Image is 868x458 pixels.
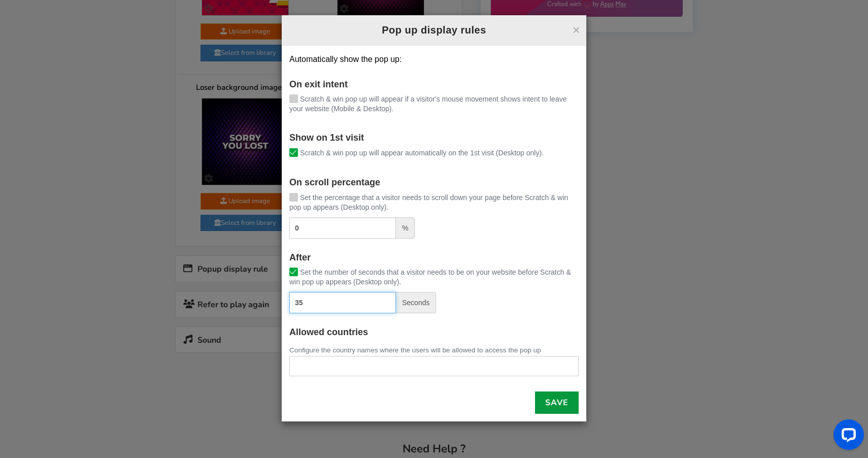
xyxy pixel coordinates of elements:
h4: On exit intent [289,80,579,90]
h4: On scroll percentage [289,178,579,188]
span: Scratch & win pop up will appear automatically on the 1st visit (Desktop only). [300,149,544,157]
span: Seconds [396,292,436,313]
button: × [573,23,580,37]
h2: Pop up display rules [289,23,579,38]
iframe: LiveChat chat widget [825,415,868,458]
h4: Allowed countries [289,328,579,338]
span: % [396,217,415,239]
p: Automatically show the pop up: [289,53,579,66]
a: click here [155,4,181,11]
h4: After [289,253,579,263]
strong: FEELING LUCKY? PLAY NOW! [39,215,153,226]
img: appsmav-footer-credit.png [56,370,136,378]
small: Configure the country names where the users will be allowed to access the pop up [289,346,541,354]
span: Set the number of seconds that a visitor needs to be on your website before Scratch & win pop up ... [289,268,571,286]
input: I would like to receive updates and marketing emails. We will treat your information with respect... [20,282,27,290]
span: Set the percentage that a visitor needs to scroll down your page before Scratch & win pop up appe... [289,193,568,211]
h4: Show on 1st visit [289,133,579,143]
span: Scratch & win pop up will appear if a visitor's mouse movement shows intent to leave your website... [289,95,566,113]
label: Email [20,241,39,252]
a: Save [535,391,579,414]
label: I would like to receive updates and marketing emails. We will treat your information with respect... [20,283,172,313]
button: TRY YOUR LUCK! [20,323,172,341]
